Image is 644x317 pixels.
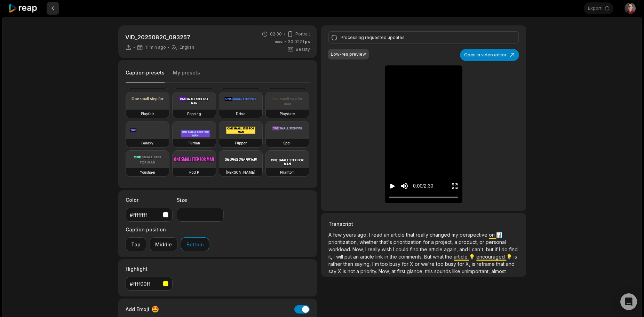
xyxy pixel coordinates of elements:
[477,261,496,267] span: reframe
[486,239,506,245] span: personal
[130,211,160,219] div: #ffffffff
[333,232,343,238] span: few
[415,261,421,267] span: or
[343,232,357,238] span: years
[357,232,369,238] span: ago,
[380,261,389,267] span: too
[420,246,429,252] span: the
[430,232,452,238] span: changed
[328,246,352,252] span: workload.
[444,246,459,252] span: again,
[180,45,194,50] span: English
[181,237,209,251] button: Bottom
[435,239,454,245] span: project,
[445,254,454,260] span: the
[476,254,506,260] span: encouraged
[393,246,396,252] span: I
[402,261,410,267] span: for
[472,261,477,267] span: is
[126,208,173,222] button: #ffffffff
[355,261,372,267] span: saying,
[458,261,466,267] span: for
[235,140,247,146] h3: Flipper
[429,246,444,252] span: article
[145,45,166,50] span: 11 min ago
[495,246,499,252] span: if
[328,239,359,245] span: prioritization,
[126,237,146,251] button: Top
[391,232,406,238] span: article
[459,246,469,252] span: and
[379,268,391,274] span: Now,
[126,69,165,83] button: Caption presets
[406,232,416,238] span: that
[334,254,336,260] span: I
[151,304,159,314] span: 🤩
[369,232,372,238] span: I
[126,277,173,291] button: #ffff00ff
[348,268,356,274] span: not
[469,246,472,252] span: I
[328,232,333,238] span: A
[331,51,366,57] div: Low-res preview
[491,268,506,274] span: almost
[343,268,348,274] span: is
[328,261,343,267] span: rather
[400,182,409,190] button: Mute sound
[384,254,390,260] span: in
[466,261,472,267] span: X,
[187,111,201,117] h3: Popping
[328,231,518,275] p: 📊 💡 💡 🔄 🔄 🔔 🗂️
[336,254,344,260] span: will
[344,254,353,260] span: put
[393,239,423,245] span: prioritization
[353,254,360,260] span: an
[296,46,310,53] span: Beasty
[328,268,338,274] span: say
[150,237,177,251] button: Middle
[125,33,194,41] p: VID_20250820_093257
[459,239,479,245] span: product,
[436,261,445,267] span: too
[173,69,200,82] button: My presets
[188,140,200,146] h3: Turban
[384,232,391,238] span: an
[359,239,380,245] span: whether
[620,293,637,310] div: Open Intercom Messenger
[433,254,445,260] span: what
[177,196,224,204] label: Size
[360,254,375,260] span: article
[389,261,402,267] span: busy
[372,261,380,267] span: I'm
[130,280,160,287] div: #ffff00ff
[398,254,424,260] span: comments.
[236,111,245,117] h3: Drive
[126,306,149,313] span: Add Emoji
[380,239,393,245] span: that's
[280,111,295,117] h3: Playdate
[396,246,410,252] span: could
[431,239,435,245] span: a
[454,239,459,245] span: a
[280,169,295,175] h3: Phantom
[514,254,517,260] span: is
[126,226,209,233] label: Caption position
[496,261,506,267] span: that
[413,182,433,190] div: 0:00 / 2:30
[509,246,518,252] span: find
[410,261,415,267] span: X
[295,31,310,37] span: Portrait
[140,169,155,175] h3: Youshaei
[365,246,368,252] span: I
[506,261,515,267] span: and
[126,265,173,272] label: Highlight
[375,254,384,260] span: link
[270,31,282,37] span: 02:30
[424,254,433,260] span: But
[479,239,486,245] span: or
[328,254,334,260] span: it,
[389,180,396,192] button: Play video
[421,261,436,267] span: we're
[416,232,430,238] span: really
[434,268,452,274] span: sounds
